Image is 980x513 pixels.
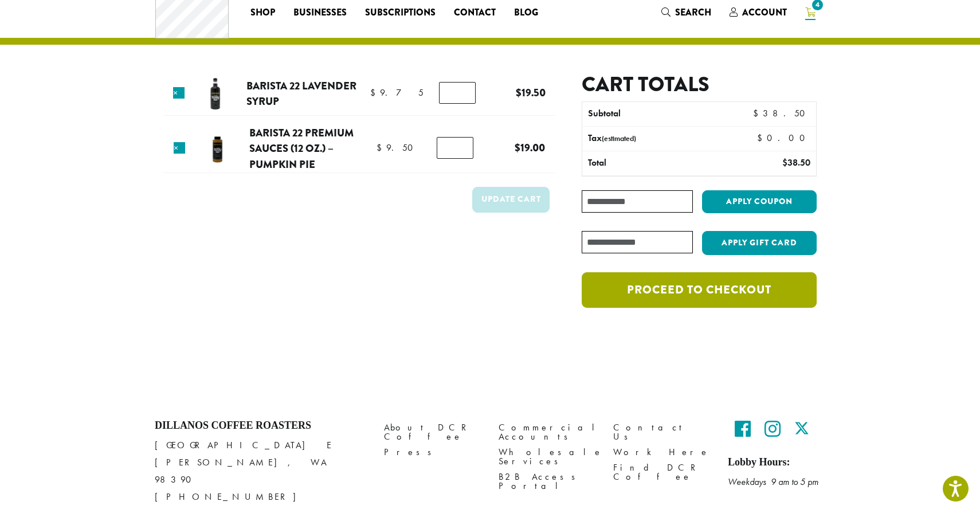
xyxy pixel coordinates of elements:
[454,6,496,20] span: Contact
[173,87,185,99] a: Remove this item
[370,87,380,99] span: $
[582,272,817,308] a: Proceed to checkout
[582,102,723,126] th: Subtotal
[384,444,481,460] a: Press
[155,420,367,432] h4: Dillanos Coffee Roasters
[377,142,418,154] bdi: 9.50
[728,456,825,469] h5: Lobby Hours:
[439,82,476,104] input: Product quantity
[613,444,711,460] a: Work Here
[155,437,367,506] p: [GEOGRAPHIC_DATA] E [PERSON_NAME], WA 98390 [PHONE_NUMBER]
[742,6,787,19] span: Account
[174,142,185,154] a: Remove this item
[782,156,787,169] span: $
[582,72,817,97] h2: Cart totals
[582,151,723,175] th: Total
[702,190,817,214] button: Apply coupon
[249,125,354,172] a: Barista 22 Premium Sauces (12 oz.) – Pumpkin Pie
[437,137,473,159] input: Product quantity
[365,6,436,20] span: Subscriptions
[582,127,748,151] th: Tax
[370,87,424,99] bdi: 9.75
[757,132,810,144] bdi: 0.00
[602,134,636,143] small: (estimated)
[377,142,386,154] span: $
[384,420,481,444] a: About DCR Coffee
[472,187,550,213] button: Update cart
[516,85,522,100] span: $
[753,107,810,119] bdi: 38.50
[250,6,275,20] span: Shop
[499,420,596,444] a: Commercial Accounts
[199,130,236,167] img: Barista 22 Premium Sauces (12 oz.) - Pumpkin Pie
[675,6,711,19] span: Search
[753,107,763,119] span: $
[613,420,711,444] a: Contact Us
[246,78,356,109] a: Barista 22 Lavender Syrup
[197,75,234,112] img: Barista 22 Lavender Syrup
[782,156,810,169] bdi: 38.50
[652,3,720,22] a: Search
[514,6,538,20] span: Blog
[515,140,520,155] span: $
[728,476,818,488] em: Weekdays 9 am to 5 pm
[499,469,596,494] a: B2B Access Portal
[515,140,545,155] bdi: 19.00
[241,3,284,22] a: Shop
[516,85,546,100] bdi: 19.50
[613,460,711,485] a: Find DCR Coffee
[702,231,817,255] button: Apply Gift Card
[293,6,347,20] span: Businesses
[499,444,596,469] a: Wholesale Services
[757,132,767,144] span: $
